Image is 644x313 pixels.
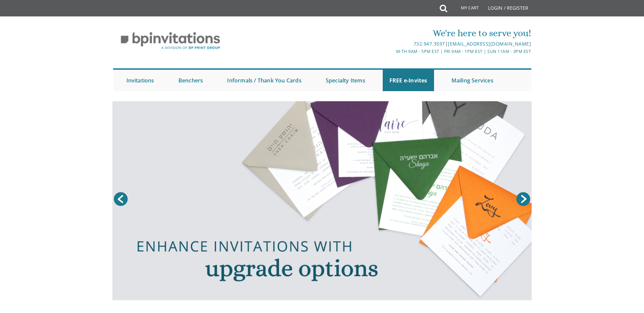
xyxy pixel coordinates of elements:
[445,70,500,91] a: Mailing Services
[602,271,644,303] iframe: chat widget
[253,26,531,40] div: We're here to serve you!
[253,48,531,55] div: M-Th 9am - 5pm EST | Fri 9am - 1pm EST | Sun 11am - 3pm EST
[383,70,434,91] a: FREE e-Invites
[113,27,228,55] img: BP Invitation Loft
[172,70,210,91] a: Benchers
[120,70,161,91] a: Invitations
[319,70,372,91] a: Specialty Items
[414,41,445,47] a: 732.947.3597
[112,191,129,207] a: Prev
[253,40,531,48] div: |
[446,1,483,17] a: My Cart
[515,191,532,207] a: Next
[448,41,531,47] a: [EMAIL_ADDRESS][DOMAIN_NAME]
[220,70,308,91] a: Informals / Thank You Cards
